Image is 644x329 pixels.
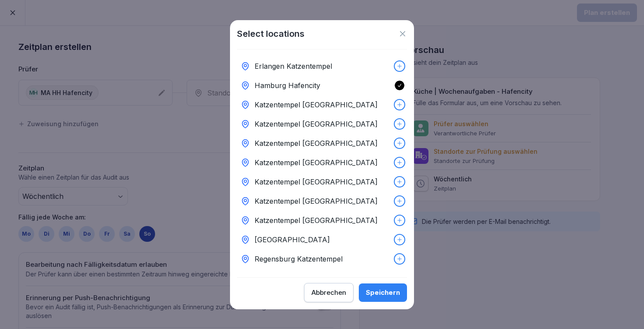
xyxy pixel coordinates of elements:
p: [GEOGRAPHIC_DATA] [255,234,330,245]
p: Hamburg Hafencity [255,80,320,91]
p: Katzentempel [GEOGRAPHIC_DATA] [255,157,378,168]
div: Speichern [366,288,400,297]
p: Katzentempel [GEOGRAPHIC_DATA] [255,99,378,110]
p: Katzentempel [GEOGRAPHIC_DATA] [255,177,378,187]
p: Katzentempel [GEOGRAPHIC_DATA] [255,119,378,129]
button: Abbrechen [304,283,354,302]
div: Abbrechen [311,288,346,297]
button: Speichern [359,283,407,302]
p: Erlangen Katzentempel [255,61,332,71]
p: Katzentempel [GEOGRAPHIC_DATA] [255,138,378,149]
p: Regensburg Katzentempel [255,254,343,264]
p: Katzentempel [GEOGRAPHIC_DATA] [255,215,378,226]
h1: Select locations [237,27,304,40]
p: Katzentempel [GEOGRAPHIC_DATA] [255,196,378,206]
